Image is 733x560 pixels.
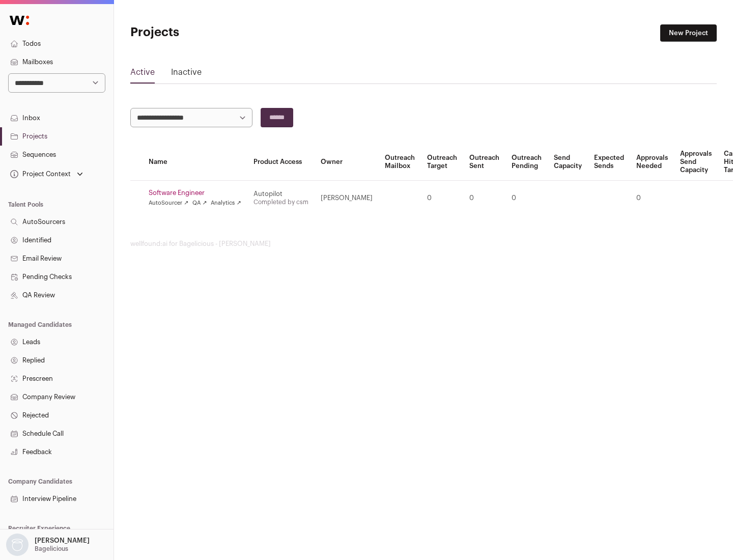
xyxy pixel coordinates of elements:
[8,170,71,178] div: Project Context
[8,167,85,181] button: Open dropdown
[588,144,630,181] th: Expected Sends
[247,144,315,181] th: Product Access
[505,181,548,216] td: 0
[143,144,247,181] th: Name
[149,199,188,207] a: AutoSourcer ↗
[130,66,155,82] a: Active
[505,144,548,181] th: Outreach Pending
[463,181,505,216] td: 0
[211,199,241,207] a: Analytics ↗
[548,144,588,181] th: Send Capacity
[674,144,718,181] th: Approvals Send Capacity
[149,189,241,197] a: Software Engineer
[130,24,326,41] h1: Projects
[315,181,379,216] td: [PERSON_NAME]
[315,144,379,181] th: Owner
[35,537,90,545] p: [PERSON_NAME]
[4,10,35,31] img: Wellfound
[130,240,717,248] footer: wellfound:ai for Bagelicious - [PERSON_NAME]
[253,190,308,198] div: Autopilot
[379,144,421,181] th: Outreach Mailbox
[171,66,202,82] a: Inactive
[630,144,674,181] th: Approvals Needed
[421,144,463,181] th: Outreach Target
[192,199,207,207] a: QA ↗
[35,545,68,553] p: Bagelicious
[630,181,674,216] td: 0
[421,181,463,216] td: 0
[6,534,29,556] img: nopic.png
[660,24,717,42] a: New Project
[4,534,92,556] button: Open dropdown
[463,144,505,181] th: Outreach Sent
[253,199,308,205] a: Completed by csm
